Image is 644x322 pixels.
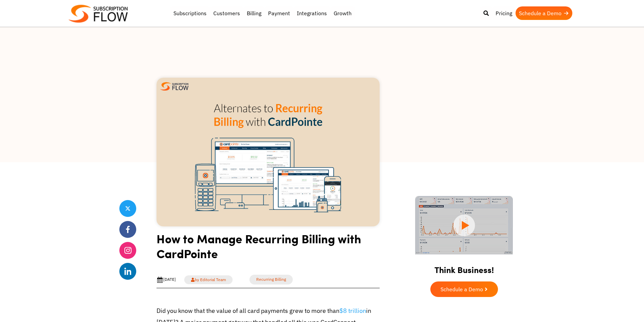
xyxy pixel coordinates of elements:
[69,5,128,23] img: Subscriptionflow
[415,196,513,254] img: intro video
[516,6,572,20] a: Schedule a Demo
[157,231,380,266] h1: How to Manage Recurring Billing with CardPointe
[403,256,525,278] h2: Think Business!
[492,6,516,20] a: Pricing
[243,6,265,20] a: Billing
[157,276,176,283] div: [DATE]
[293,6,330,20] a: Integrations
[430,281,498,297] a: Schedule a Demo
[249,275,293,284] a: Recurring Billing
[265,6,293,20] a: Payment
[339,307,366,315] a: $8 trillion
[157,78,380,226] img: Recurring billing with Cardpointe
[170,6,210,20] a: Subscriptions
[440,287,483,292] span: Schedule a Demo
[184,275,233,284] a: by Editorial Team
[210,6,243,20] a: Customers
[330,6,355,20] a: Growth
